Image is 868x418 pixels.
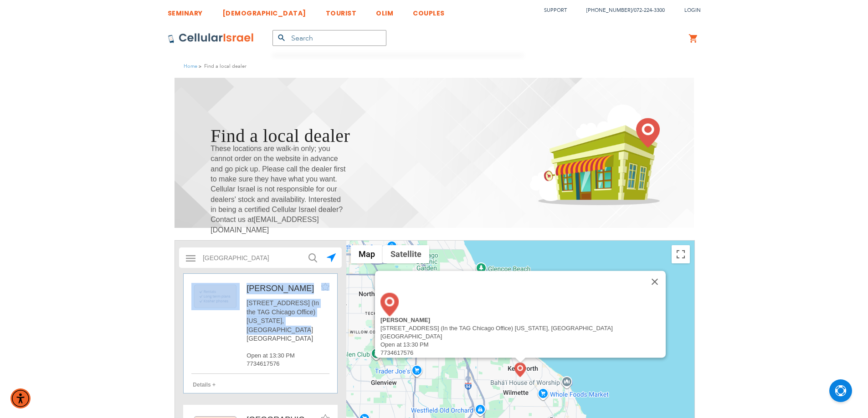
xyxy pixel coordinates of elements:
[10,388,31,408] div: Accessibility Menu
[634,7,665,14] a: 072-224-3300
[577,4,665,17] li: /
[644,271,666,292] button: Close
[204,62,247,71] strong: Find a local dealer
[193,382,216,388] span: Details +
[321,283,329,291] img: favorites_store_disabled.png
[184,63,197,70] a: Home
[586,7,632,14] a: [PHONE_NUMBER]
[383,245,429,263] button: Show satellite imagery
[376,2,393,19] a: OLIM
[197,249,324,267] input: Enter a location
[247,352,329,360] span: Open at 13:30 PM
[222,2,306,19] a: [DEMOGRAPHIC_DATA]
[168,2,203,19] a: SEMINARY
[247,299,329,343] span: [STREET_ADDRESS] (In the TAG Chicago Office) [US_STATE], [GEOGRAPHIC_DATA] [GEOGRAPHIC_DATA]
[380,325,613,340] span: [STREET_ADDRESS] (In the TAG Chicago Office) [US_STATE], [GEOGRAPHIC_DATA] [GEOGRAPHIC_DATA]
[191,283,240,311] img: https://call.cellularisrael.com/media/mageplaza/store_locator/s/i/sim_shalom-chicago-_rentals-lt-...
[247,360,329,368] span: 7734617576
[684,7,701,14] span: Login
[544,7,567,14] a: Support
[211,123,350,149] h1: Find a local dealer
[168,33,254,44] img: Cellular Israel Logo
[247,284,314,293] span: [PERSON_NAME]
[672,245,690,263] button: Toggle fullscreen view
[380,341,666,349] div: Open at 13:30 PM
[380,316,666,324] div: [PERSON_NAME]
[211,144,347,236] span: These locations are walk-in only; you cannot order on the website in advance and go pick up. Plea...
[272,30,386,46] input: Search
[380,349,666,357] div: 7734617576
[351,245,383,263] button: Show street map
[326,2,357,19] a: TOURIST
[413,2,445,19] a: COUPLES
